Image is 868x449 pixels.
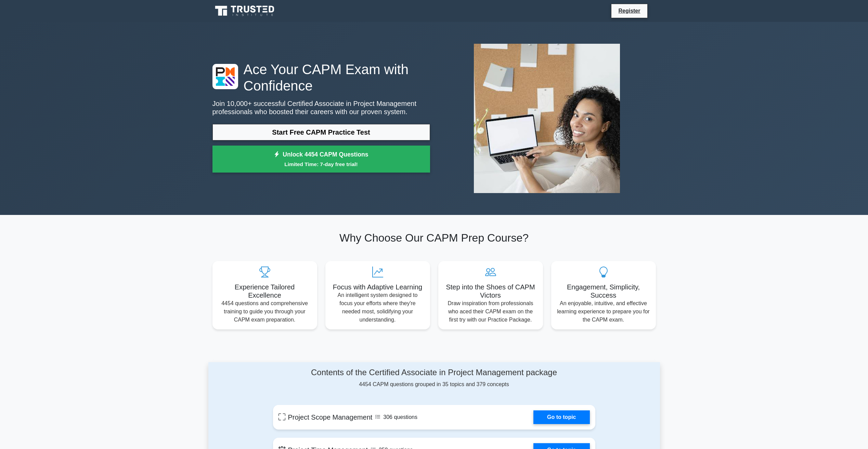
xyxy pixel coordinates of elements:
[444,283,537,299] h5: Step into the Shoes of CAPM Victors
[557,283,650,299] h5: Engagement, Simplicity, Success
[212,99,430,116] p: Join 10,000+ successful Certified Associate in Project Management professionals who boosted their...
[444,299,537,324] p: Draw inspiration from professionals who aced their CAPM exam on the first try with our Practice P...
[614,6,644,15] a: Register
[218,299,312,324] p: 4454 questions and comprehensive training to guide you through your CAPM exam preparation.
[212,231,656,244] h2: Why Choose Our CAPM Prep Course?
[212,124,430,140] a: Start Free CAPM Practice Test
[273,368,595,389] div: 4454 CAPM questions grouped in 35 topics and 379 concepts
[557,299,650,324] p: An enjoyable, intuitive, and effective learning experience to prepare you for the CAPM exam.
[533,410,590,424] a: Go to topic
[331,283,425,291] h5: Focus with Adaptive Learning
[212,61,430,94] h1: Ace Your CAPM Exam with Confidence
[218,283,312,299] h5: Experience Tailored Excellence
[221,160,422,168] small: Limited Time: 7-day free trial!
[331,291,425,324] p: An intelligent system designed to focus your efforts where they're needed most, solidifying your ...
[273,368,595,378] h4: Contents of the Certified Associate in Project Management package
[212,146,430,173] a: Unlock 4454 CAPM QuestionsLimited Time: 7-day free trial!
